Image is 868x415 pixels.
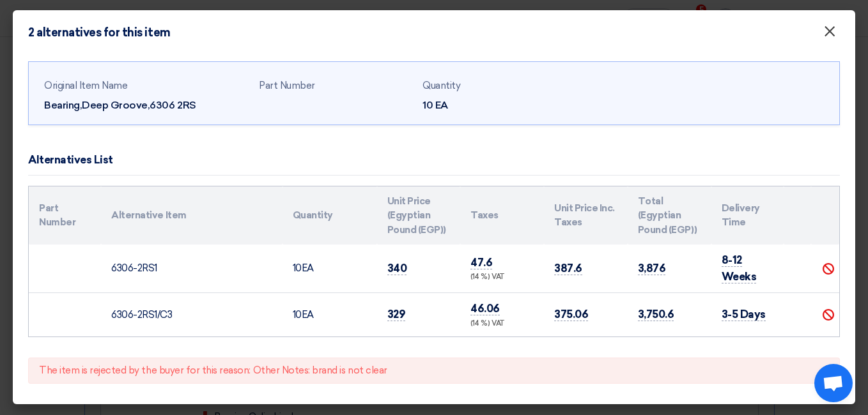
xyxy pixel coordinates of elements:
[28,152,113,169] div: Alternatives List
[722,308,766,321] span: 3-5 Days
[387,308,406,321] span: 329
[39,365,251,376] span: The item is rejected by the buyer for this reason:
[470,256,492,269] span: 47.6
[638,262,666,275] span: 3,876
[554,308,588,321] span: 375.06
[722,253,757,283] span: 8-12 Weeks
[470,319,534,329] div: (14 %) VAT
[638,308,674,321] span: 3,750.6
[101,293,282,337] td: 6306-2RS1/C3
[282,365,387,376] span: Notes: brand is not clear
[29,186,101,245] th: Part Number
[470,272,534,283] div: (14 %) VAT
[460,186,544,245] th: Taxes
[44,79,249,93] div: Original Item Name
[28,26,171,40] h4: 2 alternatives for this item
[101,245,282,293] td: 6306-2RS1
[628,186,711,245] th: Total (Egyptian Pound (EGP))
[470,302,500,315] span: 46.06
[101,186,282,245] th: Alternative Item
[711,186,784,245] th: Delivery Time
[823,22,836,47] span: ×
[283,293,377,337] td: EA
[422,98,576,113] div: 10 EA
[814,364,853,402] div: Open chat
[283,186,377,245] th: Quantity
[422,79,576,93] div: Quantity
[387,262,407,275] span: 340
[293,309,302,321] span: 10
[44,98,249,113] div: Bearing,Deep Groove,6306 2RS
[554,262,582,275] span: 387.6
[813,19,846,45] button: Close
[544,186,628,245] th: Unit Price Inc. Taxes
[259,79,412,93] div: Part Number
[377,186,461,245] th: Unit Price (Egyptian Pound (EGP))
[283,245,377,293] td: EA
[253,365,280,376] span: Other
[293,262,302,274] span: 10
